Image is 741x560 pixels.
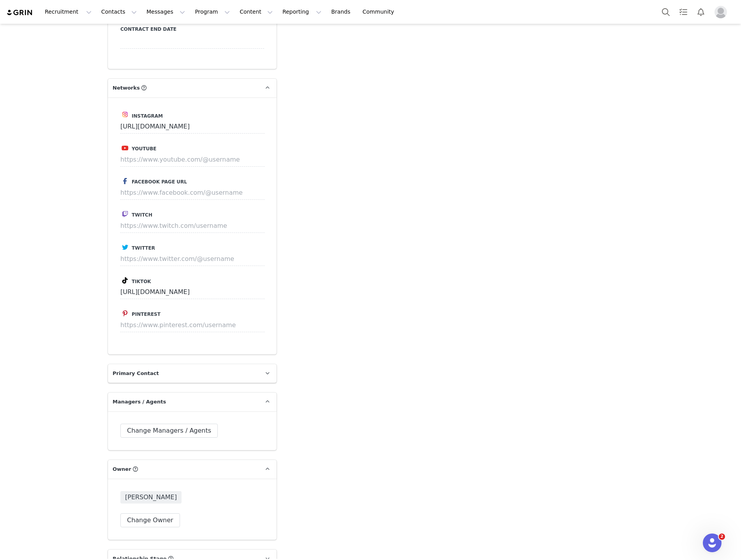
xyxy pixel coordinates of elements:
[6,9,34,16] img: grin logo
[122,111,128,118] img: instagram.svg
[692,3,709,21] button: Notifications
[120,513,180,527] button: Change Owner
[120,26,264,33] label: Contract End Date
[710,6,735,18] button: Profile
[120,285,265,299] input: https://www.tiktok.com/@username
[719,534,725,540] span: 2
[132,212,152,218] span: Twitch
[120,153,265,167] input: https://www.youtube.com/@username
[120,252,265,266] input: https://www.twitter.com/@username
[40,3,96,21] button: Recruitment
[142,3,190,21] button: Messages
[120,491,182,504] span: [PERSON_NAME]
[132,245,155,251] span: Twitter
[120,120,265,134] input: https://www.instagram.com/username
[132,146,156,151] span: Youtube
[703,534,722,552] iframe: Intercom live chat
[132,113,163,119] span: Instagram
[120,219,265,233] input: https://www.twitch.com/username
[657,3,674,21] button: Search
[113,84,140,92] span: Networks
[278,3,326,21] button: Reporting
[120,424,218,438] button: Change Managers / Agents
[113,465,131,473] span: Owner
[326,3,357,21] a: Brands
[235,3,277,21] button: Content
[120,318,265,332] input: https://www.pinterest.com/username
[675,3,692,21] a: Tasks
[120,186,265,200] input: https://www.facebook.com/@username
[6,6,320,15] body: Rich Text Area. Press ALT-0 for help.
[132,312,161,317] span: Pinterest
[715,6,727,18] img: placeholder-profile.jpg
[97,3,141,21] button: Contacts
[190,3,235,21] button: Program
[132,179,187,185] span: Facebook Page URL
[113,370,159,377] span: Primary Contact
[113,398,166,406] span: Managers / Agents
[132,279,151,284] span: Tiktok
[358,3,402,21] a: Community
